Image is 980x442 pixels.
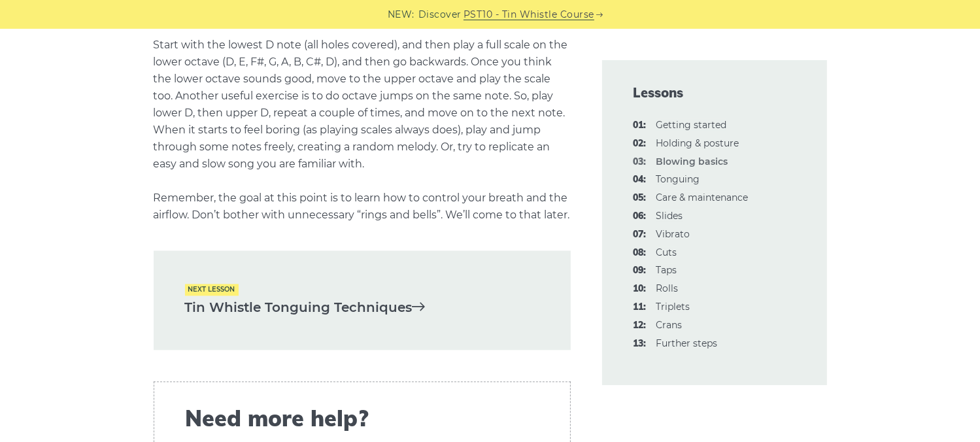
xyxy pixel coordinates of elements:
a: 06:Slides [656,210,683,222]
a: 13:Further steps [656,337,718,349]
a: 04:Tonguing [656,173,700,185]
span: 10: [634,281,647,297]
strong: Blowing basics [656,156,728,167]
span: 01: [634,118,647,133]
span: 07: [634,227,647,243]
span: 13: [634,336,647,352]
a: 12:Crans [656,319,683,331]
span: 12: [634,318,647,333]
a: 01:Getting started [656,119,727,131]
a: 10:Rolls [656,282,679,294]
span: 02: [634,136,647,152]
span: Next lesson [185,284,239,295]
span: 04: [634,172,647,188]
a: PST10 - Tin Whistle Course [464,7,594,22]
p: Start with the lowest D note (all holes covered), and then play a full scale on the lower octave ... [154,37,571,224]
span: NEW: [388,7,414,22]
span: Discover [418,7,462,22]
span: 03: [634,154,647,170]
span: 05: [634,190,647,206]
a: Tin Whistle Tonguing Techniques [185,297,539,318]
a: 08:Cuts [656,246,677,258]
a: 02:Holding & posture [656,137,739,149]
a: 05:Care & maintenance [656,192,749,203]
span: Need more help? [186,405,539,432]
span: Lessons [634,84,796,102]
span: 09: [634,263,647,279]
span: 08: [634,245,647,261]
a: 11:Triplets [656,301,690,313]
a: 07:Vibrato [656,228,690,240]
span: 11: [634,299,647,315]
span: 06: [634,209,647,224]
a: 09:Taps [656,264,677,276]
